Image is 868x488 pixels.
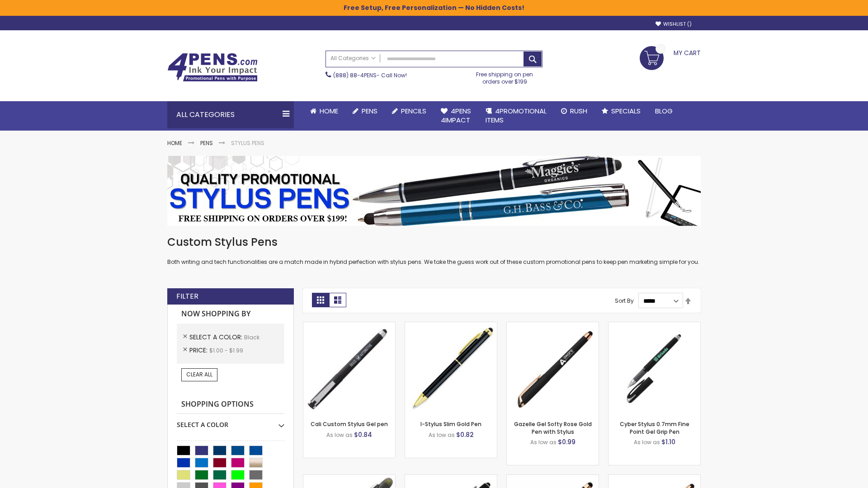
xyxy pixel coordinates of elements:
[656,21,692,28] a: Wishlist
[554,101,594,121] a: Rush
[655,106,673,116] span: Blog
[320,106,338,116] span: Home
[486,106,547,125] span: 4PROMOTIONAL ITEMS
[648,101,680,121] a: Blog
[634,438,660,446] span: As low as
[303,101,345,121] a: Home
[570,106,587,116] span: Rush
[177,395,284,414] strong: Shopping Options
[167,235,701,266] div: Both writing and tech functionalities are a match made in hybrid perfection with stylus pens. We ...
[311,420,388,428] a: Cali Custom Stylus Gel pen
[326,431,353,439] span: As low as
[167,101,294,128] div: All Categories
[594,101,648,121] a: Specials
[420,420,481,428] a: I-Stylus Slim Gold Pen
[167,53,258,82] img: 4Pens Custom Pens and Promotional Products
[181,368,217,381] a: Clear All
[354,430,372,439] span: $0.84
[405,474,497,482] a: Custom Soft Touch® Metal Pens with Stylus-Black
[385,101,434,121] a: Pencils
[615,297,634,305] label: Sort By
[362,106,377,116] span: Pens
[177,414,284,429] div: Select A Color
[558,437,576,446] span: $0.99
[609,474,700,482] a: Gazelle Gel Softy Rose Gold Pen with Stylus - ColorJet-Black
[434,101,478,131] a: 4Pens4impact
[326,51,380,66] a: All Categories
[186,371,212,378] span: Clear All
[507,322,599,414] img: Gazelle Gel Softy Rose Gold Pen with Stylus-Black
[209,347,243,354] span: $1.00 - $1.99
[609,322,700,414] img: Cyber Stylus 0.7mm Fine Point Gel Grip Pen-Black
[330,55,376,62] span: All Categories
[345,101,385,121] a: Pens
[333,71,407,79] span: - Call Now!
[189,346,209,355] span: Price
[514,420,592,435] a: Gazelle Gel Softy Rose Gold Pen with Stylus
[177,305,284,324] strong: Now Shopping by
[467,67,543,85] div: Free shipping on pen orders over $199
[312,293,329,307] strong: Grid
[405,322,497,414] img: I-Stylus Slim Gold-Black
[661,437,675,446] span: $1.10
[167,156,701,226] img: Stylus Pens
[200,139,213,147] a: Pens
[333,71,377,79] a: (888) 88-4PENS
[176,291,198,301] strong: Filter
[231,139,264,147] strong: Stylus Pens
[303,322,395,414] img: Cali Custom Stylus Gel pen-Black
[244,333,259,341] span: Black
[167,139,182,147] a: Home
[189,333,244,342] span: Select A Color
[609,322,700,329] a: Cyber Stylus 0.7mm Fine Point Gel Grip Pen-Black
[530,438,557,446] span: As low as
[429,431,455,439] span: As low as
[303,322,395,329] a: Cali Custom Stylus Gel pen-Black
[478,101,554,131] a: 4PROMOTIONALITEMS
[405,322,497,329] a: I-Stylus Slim Gold-Black
[401,106,426,116] span: Pencils
[456,430,474,439] span: $0.82
[620,420,689,435] a: Cyber Stylus 0.7mm Fine Point Gel Grip Pen
[441,106,471,125] span: 4Pens 4impact
[167,235,701,249] h1: Custom Stylus Pens
[507,322,599,329] a: Gazelle Gel Softy Rose Gold Pen with Stylus-Black
[507,474,599,482] a: Islander Softy Rose Gold Gel Pen with Stylus-Black
[611,106,641,116] span: Specials
[303,474,395,482] a: Souvenir® Jalan Highlighter Stylus Pen Combo-Black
